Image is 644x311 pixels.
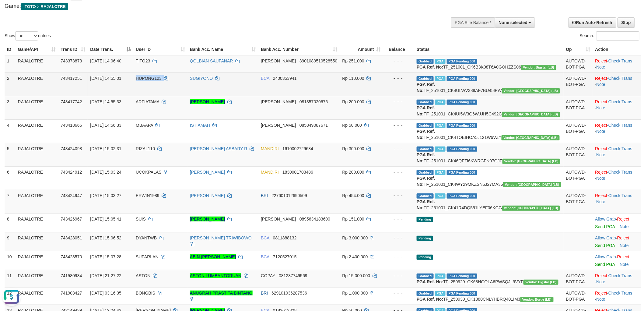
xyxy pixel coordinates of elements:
div: - - - [386,122,412,128]
div: - - - [386,216,412,222]
td: AUTOWD-BOT-PGA [564,119,593,143]
a: Note [597,82,606,87]
span: [DATE] 14:06:40 [90,58,121,63]
td: TF_251001_CK46QFZI6KWRGFN07QJF [414,143,564,166]
span: Vendor URL: https://dashboard.q2checkout.com/secure [521,65,556,70]
td: · · [593,96,641,119]
h4: Game: [5,3,423,9]
td: AUTOWD-BOT-PGA [564,96,593,119]
div: - - - [386,235,412,241]
a: Stop [618,17,635,28]
a: Note [597,65,606,69]
a: [PERSON_NAME] [190,170,225,175]
span: ARFIATAMA [136,99,159,104]
span: RIZAL110 [136,146,155,151]
span: [PERSON_NAME] [261,99,296,104]
span: 743373873 [61,58,82,63]
span: Pending [417,255,433,260]
span: Rp 300.000 [342,146,364,151]
b: PGA Ref. No: [417,297,443,302]
td: AUTOWD-BOT-PGA [564,55,593,73]
span: BRI [261,291,268,295]
td: TF_251001_CK4ULWV388AF7BU45IPW [414,72,564,96]
td: RAJALOTRE [16,190,58,213]
span: Grabbed [417,100,434,105]
td: 11 [5,270,16,287]
div: - - - [386,290,412,296]
span: TITO23 [136,58,150,63]
span: Pending [417,217,433,222]
div: - - - [386,169,412,175]
span: Marked by bbumaster [435,123,446,128]
span: 743424947 [61,193,82,198]
a: Allow Grab [595,254,616,259]
th: Action [593,44,641,55]
span: Copy 0811888132 to clipboard [273,235,297,240]
span: [DATE] 15:05:41 [90,217,121,221]
td: · · [593,287,641,305]
b: PGA Ref. No: [417,279,443,284]
span: 743417251 [61,76,82,81]
span: 743424912 [61,170,82,175]
div: - - - [386,75,412,81]
th: Game/API: activate to sort column ascending [16,44,58,55]
span: PGA Pending [447,291,477,296]
span: MANDIRI [261,170,279,175]
td: · [593,213,641,232]
th: Op: activate to sort column ascending [564,44,593,55]
a: Check Trans [608,291,632,295]
span: Grabbed [417,147,434,152]
span: Copy 1610002729684 to clipboard [282,146,313,151]
span: ITOTO > RAJALOTRE [21,3,68,10]
span: Copy 081357020676 to clipboard [299,99,328,104]
span: DYANTWB [136,235,157,240]
td: TF_251001_CK6B3K08T6A0GOHZZS06 [414,55,564,73]
td: 10 [5,251,16,270]
th: Amount: activate to sort column ascending [340,44,383,55]
span: Grabbed [417,193,434,199]
b: PGA Ref. No: [417,65,443,69]
td: · [593,251,641,270]
span: Rp 151.000 [342,217,364,221]
span: [DATE] 15:06:52 [90,235,121,240]
td: 9 [5,232,16,251]
label: Search: [580,31,639,41]
td: AUTOWD-BOT-PGA [564,287,593,305]
td: AUTOWD-BOT-PGA [564,190,593,213]
td: RAJALOTRE [16,251,58,270]
span: Copy 0895634183600 to clipboard [299,217,330,221]
td: 6 [5,166,16,190]
span: Pending [417,236,433,241]
td: 5 [5,143,16,166]
span: [DATE] 21:27:22 [90,273,121,278]
span: MANDIRI [261,146,279,151]
input: Search: [596,31,639,41]
td: 7 [5,190,16,213]
a: Note [620,224,629,229]
span: · [595,235,617,240]
span: 743428570 [61,254,82,259]
span: Rp 2.400.000 [342,254,368,259]
span: PGA Pending [447,193,477,199]
span: Rp 1.000.000 [342,291,368,295]
span: Rp 454.000 [342,193,364,198]
div: - - - [386,58,412,64]
a: Note [597,199,606,204]
span: HUPONG123 [136,76,162,81]
span: Grabbed [417,274,434,279]
a: Note [597,129,606,134]
td: TF_251001_CK4TOEIHOA5J121W6VZY [414,119,564,143]
td: TF_250929_CK68HGQLA6PWSQJL9VYF [414,270,564,287]
td: 1 [5,55,16,73]
td: TF_250930_CK1880CNLYHBRQ401IM3 [414,287,564,305]
a: Note [597,279,606,284]
span: 743426967 [61,217,82,221]
th: Status [414,44,564,55]
th: Balance [383,44,414,55]
td: · · [593,143,641,166]
span: Vendor URL: https://dashboard.q2checkout.com/secure [523,280,558,285]
span: UCOKPALAS [136,170,162,175]
a: Check Trans [608,123,632,128]
span: SUPARLAN [136,254,158,259]
span: [DATE] 15:07:28 [90,254,121,259]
